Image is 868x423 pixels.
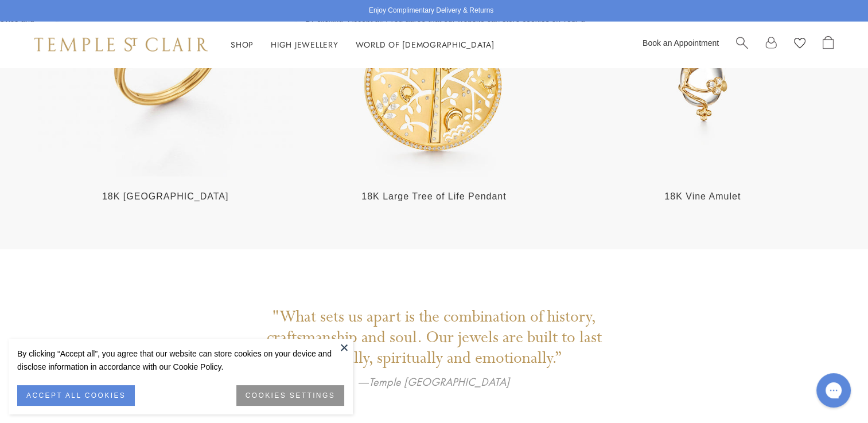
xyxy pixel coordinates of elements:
[736,36,748,54] a: Search
[231,38,495,52] nav: Main navigation
[233,307,635,369] p: "What sets us apart is the combination of history, craftsmanship and soul. Our jewels are built t...
[233,374,635,389] p: —
[643,38,719,48] a: Book an Appointment
[34,38,208,52] img: Temple St. Clair
[369,5,493,17] p: Enjoy Complimentary Delivery & Returns
[17,347,344,374] div: By clicking “Accept all”, you agree that our website can store cookies on your device and disclos...
[17,385,135,406] button: ACCEPT ALL COOKIES
[356,39,495,50] a: World of [DEMOGRAPHIC_DATA]World of [DEMOGRAPHIC_DATA]
[361,191,506,201] a: 18K Large Tree of Life Pendant
[664,191,741,201] a: 18K Vine Amulet
[823,36,834,54] a: Open Shopping Bag
[369,374,509,389] em: Temple [GEOGRAPHIC_DATA]
[102,191,228,201] a: 18K [GEOGRAPHIC_DATA]
[811,369,857,412] iframe: Gorgias live chat messenger
[236,385,344,406] button: COOKIES SETTINGS
[231,39,254,50] a: ShopShop
[794,36,805,54] a: View Wishlist
[271,39,338,50] a: High JewelleryHigh Jewellery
